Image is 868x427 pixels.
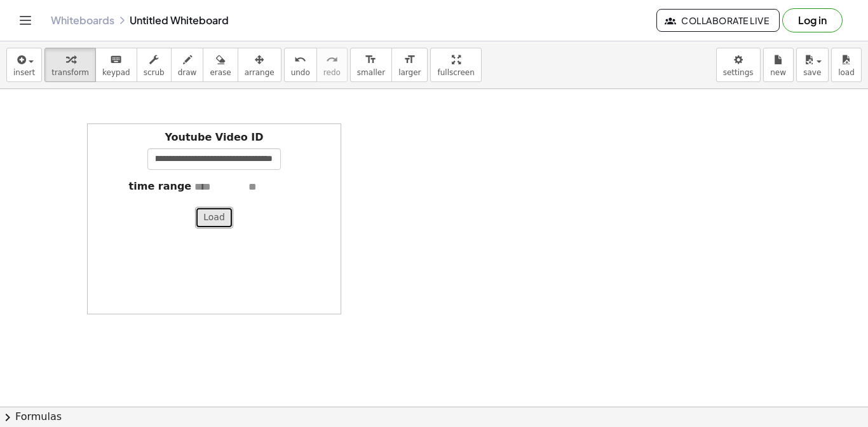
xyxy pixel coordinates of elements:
button: transform [44,48,96,82]
button: Load [195,207,233,228]
span: load [838,68,855,77]
span: fullscreen [437,68,474,77]
a: Whiteboards [51,14,114,27]
button: settings [716,48,761,82]
i: keyboard [110,52,122,67]
button: Toggle navigation [15,10,36,31]
span: undo [291,68,310,77]
button: erase [203,48,238,82]
span: redo [323,68,341,77]
button: keyboardkeypad [95,48,137,82]
span: smaller [357,68,385,77]
button: scrub [137,48,172,82]
span: larger [398,68,421,77]
label: Youtube Video ID [165,130,263,145]
button: redoredo [316,48,348,82]
span: draw [178,68,197,77]
label: time range [129,179,192,194]
span: settings [723,68,754,77]
button: format_sizesmaller [350,48,392,82]
span: Collaborate Live [667,15,769,26]
span: arrange [245,68,275,77]
span: scrub [144,68,165,77]
button: arrange [238,48,281,82]
button: new [763,48,794,82]
i: format_size [403,52,416,67]
button: fullscreen [430,48,481,82]
button: Log in [782,8,843,32]
button: load [831,48,862,82]
span: save [803,68,821,77]
i: redo [326,52,338,67]
button: Collaborate Live [656,9,780,32]
button: draw [171,48,204,82]
span: erase [210,68,231,77]
button: save [796,48,829,82]
span: transform [51,68,89,77]
i: undo [294,52,306,67]
button: format_sizelarger [391,48,428,82]
span: insert [13,68,35,77]
i: format_size [365,52,377,67]
span: new [770,68,786,77]
span: keypad [102,68,130,77]
button: undoundo [284,48,317,82]
button: insert [6,48,42,82]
